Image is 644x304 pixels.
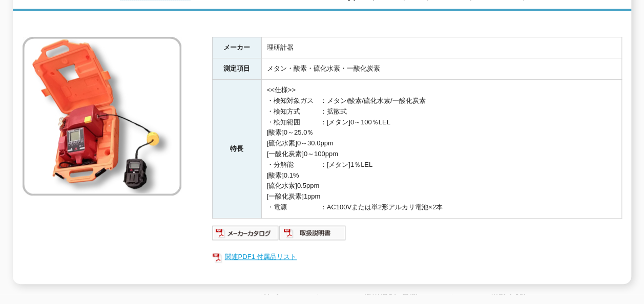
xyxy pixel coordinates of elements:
td: メタン・酸素・硫化水素・一酸化炭素 [261,58,621,80]
a: 関連PDF1 付属品リスト [212,250,622,264]
a: 取扱説明書 [279,231,346,239]
th: 特長 [212,80,261,219]
img: メーカーカタログ [212,225,279,241]
td: <<仕様>> ・検知対象ガス ：メタン/酸素/硫化水素/一酸化炭素 ・検知方式 ：拡散式 ・検知範囲 ：[メタン]0～100％LEL [酸素]0～25.0％ [硫化水素]0～30.0ppm [一... [261,80,621,219]
img: 取扱説明書 [279,225,346,241]
th: メーカー [212,37,261,58]
img: ポータブル型ガス検知器 GX-2100 typeA(メタン/酸素/硫化水素/一酸化炭素) [23,37,181,196]
td: 理研計器 [261,37,621,58]
a: メーカーカタログ [212,231,279,239]
th: 測定項目 [212,58,261,80]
